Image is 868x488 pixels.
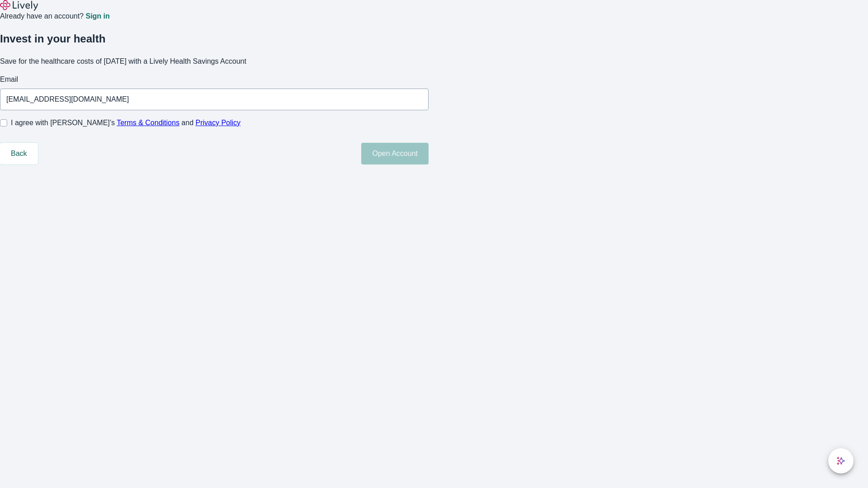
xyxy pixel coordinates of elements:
a: Sign in [85,13,109,20]
a: Privacy Policy [196,119,241,127]
button: chat [828,448,854,474]
svg: Lively AI Assistant [836,456,845,465]
a: Terms & Conditions [117,119,179,127]
span: I agree with [PERSON_NAME]’s and [11,117,241,128]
